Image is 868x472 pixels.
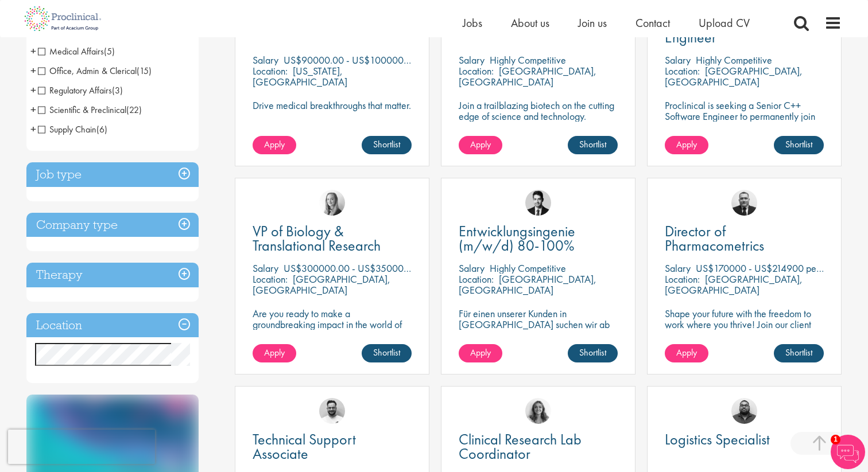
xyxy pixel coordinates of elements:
[665,221,764,255] span: Director of Pharmacometrics
[459,53,485,67] span: Salary
[319,190,345,216] img: Sofia Amark
[459,430,582,463] span: Clinical Research Lab Coordinator
[8,430,155,464] iframe: reCAPTCHA
[731,190,757,216] img: Jakub Hanas
[665,64,803,88] p: [GEOGRAPHIC_DATA], [GEOGRAPHIC_DATA]
[568,344,618,362] a: Shortlist
[676,138,697,150] span: Apply
[459,308,618,362] p: Für einen unserer Kunden in [GEOGRAPHIC_DATA] suchen wir ab sofort einen Entwicklungsingenieur Ku...
[459,136,502,154] a: Apply
[30,101,36,118] span: +
[459,262,485,275] span: Salary
[30,120,36,138] span: +
[731,398,757,424] img: Ashley Bennett
[253,53,278,67] span: Salary
[264,346,285,358] span: Apply
[470,138,491,150] span: Apply
[665,344,708,362] a: Apply
[463,15,482,30] a: Jobs
[253,430,356,463] span: Technical Support Associate
[665,308,824,352] p: Shape your future with the freedom to work where you thrive! Join our client with this Director p...
[38,65,137,77] span: Office, Admin & Clerical
[459,100,618,122] p: Join a trailblazing biotech on the cutting edge of science and technology.
[253,136,296,154] a: Apply
[104,45,115,57] span: (5)
[511,15,549,30] a: About us
[665,430,770,449] span: Logistics Specialist
[30,42,36,60] span: +
[578,15,607,30] span: Join us
[459,64,596,88] p: [GEOGRAPHIC_DATA], [GEOGRAPHIC_DATA]
[525,398,551,424] img: Jackie Cerchio
[38,104,126,116] span: Scientific & Preclinical
[459,272,596,297] p: [GEOGRAPHIC_DATA], [GEOGRAPHIC_DATA]
[253,100,412,111] p: Drive medical breakthroughs that matter.
[831,435,865,469] img: Chatbot
[459,64,494,77] span: Location:
[112,84,123,96] span: (3)
[665,16,824,45] a: Senior C++ Software Engineer
[525,190,551,216] img: Thomas Wenig
[38,45,104,57] span: Medical Affairs
[665,136,708,154] a: Apply
[253,344,296,362] a: Apply
[774,344,824,362] a: Shortlist
[459,221,575,255] span: Entwicklungsingenie (m/w/d) 80-100%
[362,344,412,362] a: Shortlist
[490,262,566,275] p: Highly Competitive
[459,224,618,253] a: Entwicklungsingenie (m/w/d) 80-100%
[665,64,700,77] span: Location:
[696,53,772,67] p: Highly Competitive
[665,432,824,447] a: Logistics Specialist
[470,346,491,358] span: Apply
[635,15,670,30] a: Contact
[362,136,412,154] a: Shortlist
[38,104,142,116] span: Scientific & Preclinical
[319,398,345,424] a: Emile De Beer
[253,432,412,461] a: Technical Support Associate
[137,65,152,77] span: (15)
[38,45,115,57] span: Medical Affairs
[26,162,199,187] h3: Job type
[253,221,381,255] span: VP of Biology & Translational Research
[284,262,467,275] p: US$300000.00 - US$350000.00 per annum
[253,272,390,297] p: [GEOGRAPHIC_DATA], [GEOGRAPHIC_DATA]
[38,84,123,96] span: Regulatory Affairs
[665,262,691,275] span: Salary
[253,262,278,275] span: Salary
[38,84,112,96] span: Regulatory Affairs
[30,81,36,99] span: +
[253,224,412,253] a: VP of Biology & Translational Research
[459,432,618,461] a: Clinical Research Lab Coordinator
[38,123,107,135] span: Supply Chain
[26,313,199,338] h3: Location
[284,53,461,67] p: US$90000.00 - US$100000.00 per annum
[665,272,700,286] span: Location:
[696,262,847,275] p: US$170000 - US$214900 per annum
[26,263,199,287] h3: Therapy
[774,136,824,154] a: Shortlist
[831,435,840,444] span: 1
[253,64,347,88] p: [US_STATE], [GEOGRAPHIC_DATA]
[665,53,691,67] span: Salary
[126,104,142,116] span: (22)
[568,136,618,154] a: Shortlist
[26,213,199,237] h3: Company type
[699,15,750,30] a: Upload CV
[253,308,412,362] p: Are you ready to make a groundbreaking impact in the world of biotechnology? Join a growing compa...
[38,65,152,77] span: Office, Admin & Clerical
[253,272,288,286] span: Location:
[96,123,107,135] span: (6)
[38,123,96,135] span: Supply Chain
